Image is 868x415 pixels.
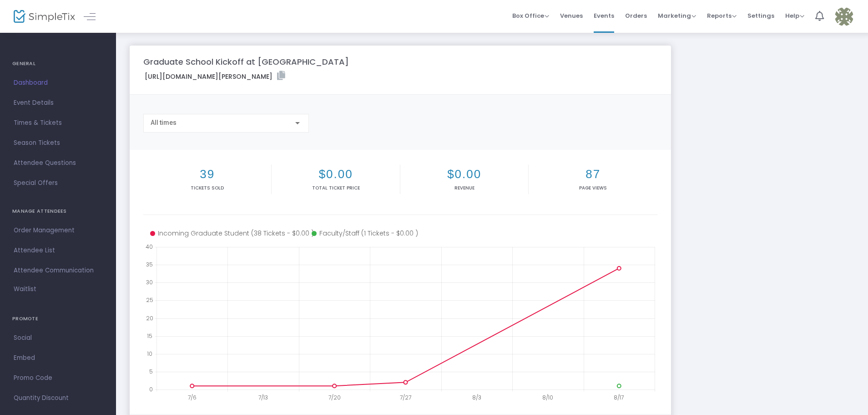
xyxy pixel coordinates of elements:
span: Attendee Communication [14,265,102,277]
text: 7/27 [400,394,411,401]
p: Page Views [530,184,655,191]
text: 25 [146,296,153,304]
h2: $0.00 [273,167,398,181]
span: Events [594,4,614,27]
span: All times [151,119,177,126]
text: 35 [146,261,153,268]
p: Tickets sold [145,184,269,191]
text: 7/13 [258,394,268,401]
text: 8/3 [472,394,481,401]
text: 0 [149,385,153,393]
h2: 87 [530,167,655,181]
h4: MANAGE ATTENDEES [12,202,104,220]
span: Settings [747,4,774,27]
h4: PROMOTE [12,310,104,328]
text: 20 [146,314,153,322]
h4: GENERAL [12,55,104,73]
text: 15 [147,332,152,339]
span: Attendee Questions [14,157,102,169]
text: 8/10 [542,394,553,401]
h2: $0.00 [402,167,526,181]
span: Times & Tickets [14,117,102,129]
text: 5 [149,367,153,375]
h2: 39 [145,167,269,181]
span: Attendee List [14,245,102,256]
span: Promo Code [14,372,102,384]
text: 40 [146,243,153,251]
span: Help [785,11,804,20]
m-panel-title: Graduate School Kickoff at [GEOGRAPHIC_DATA] [143,56,349,68]
span: Embed [14,352,102,364]
span: Order Management [14,225,102,236]
p: Revenue [402,184,526,191]
span: Quantity Discount [14,392,102,404]
text: 8/17 [614,394,624,401]
span: Reports [707,11,737,20]
text: 30 [146,278,153,286]
span: Box Office [512,11,549,20]
text: 10 [147,349,152,357]
span: Dashboard [14,77,102,89]
span: Social [14,332,102,344]
text: 7/6 [188,394,197,401]
span: Orders [625,4,647,27]
span: Marketing [658,11,696,20]
span: Event Details [14,97,102,109]
text: 7/20 [328,394,341,401]
span: Venues [560,4,583,27]
span: Season Tickets [14,137,102,149]
span: Waitlist [14,285,36,294]
span: Special Offers [14,177,102,189]
label: [URL][DOMAIN_NAME][PERSON_NAME] [145,71,285,82]
p: Total Ticket Price [273,184,398,191]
